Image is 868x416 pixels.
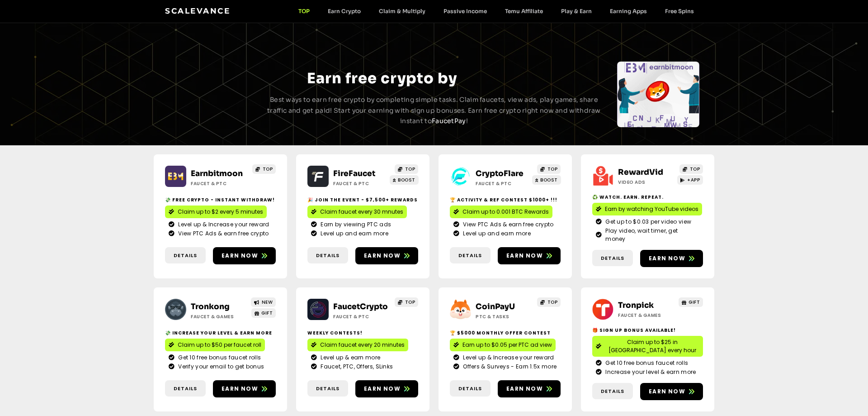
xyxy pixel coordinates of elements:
[307,380,348,397] a: Details
[476,180,532,187] h2: Faucet & PTC
[213,380,276,397] a: Earn now
[251,297,276,307] a: NEW
[165,196,276,203] h2: 💸 Free crypto - Instant withdraw!
[605,205,698,213] span: Earn by watching YouTube videos
[289,8,319,14] a: TOP
[222,252,258,260] span: Earn now
[307,69,457,87] span: Earn free crypto by
[395,297,418,307] a: TOP
[191,169,243,178] a: Earnbitmoon
[355,380,418,397] a: Earn now
[618,312,675,319] h2: Faucet & Games
[318,230,388,238] span: Level up and earn more
[169,62,251,127] div: Slides
[307,196,418,203] h2: 🎉 Join the event - $7,500+ Rewards
[307,330,418,336] h2: Weekly contests!
[364,385,401,393] span: Earn now
[476,169,524,178] a: CryptoFlare
[649,387,685,396] span: Earn now
[370,8,434,14] a: Claim & Multiply
[656,8,703,14] a: Free Spins
[165,380,206,397] a: Details
[601,8,656,14] a: Earning Apps
[165,247,206,264] a: Details
[461,363,557,371] span: Offers & Surveys - Earn 1.5x more
[603,359,688,367] span: Get 10 free bonus faucet rolls
[618,167,663,177] a: RewardVid
[176,354,261,362] span: Get 10 free bonus faucet rolls
[461,354,554,362] span: Level up & Increase your reward
[640,250,703,267] a: Earn now
[649,254,685,263] span: Earn now
[176,363,264,371] span: Verify your email to get bonus
[432,117,466,125] a: FaucetPay
[405,299,415,306] span: TOP
[364,252,401,260] span: Earn now
[592,194,703,201] h2: ♻️ Watch. Earn. Repeat.
[603,218,691,226] span: Get up to $0.03 per video view
[333,169,375,178] a: FireFaucet
[690,166,700,172] span: TOP
[601,387,624,395] span: Details
[165,206,267,218] a: Claim up to $2 every 5 minutes
[677,175,703,185] a: +APP
[252,164,276,174] a: TOP
[618,179,675,186] h2: Video ads
[165,330,276,336] h2: 💸 Increase your level & earn more
[176,220,269,229] span: Level up & Increase your reward
[618,301,654,310] a: Tronpick
[307,339,408,351] a: Claim faucet every 20 minutes
[191,313,247,320] h2: Faucet & Games
[506,252,543,260] span: Earn now
[592,203,702,215] a: Earn by watching YouTube videos
[506,385,543,393] span: Earn now
[687,177,700,183] span: +APP
[450,339,556,351] a: Earn up to $0.05 per PTC ad view
[592,336,703,357] a: Claim up to $25 in [GEOGRAPHIC_DATA] every hour
[498,247,561,264] a: Earn now
[333,302,388,311] a: FaucetCrypto
[496,8,552,14] a: Temu Affiliate
[289,8,703,14] nav: Menu
[263,166,273,172] span: TOP
[537,164,561,174] a: TOP
[592,250,633,267] a: Details
[461,230,531,238] span: Level up and earn more
[355,247,418,264] a: Earn now
[547,166,558,172] span: TOP
[462,208,549,216] span: Claim up to 0.001 BTC Rewards
[605,338,699,354] span: Claim up to $25 in [GEOGRAPHIC_DATA] every hour
[450,380,491,397] a: Details
[266,95,602,127] p: Best ways to earn free crypto by completing simple tasks. Claim faucets, view ads, play games, sh...
[307,247,348,264] a: Details
[540,177,558,183] span: BOOST
[174,385,197,392] span: Details
[398,177,415,183] span: BOOST
[461,220,553,229] span: View PTC Ads & earn free crypto
[450,206,552,218] a: Claim up to 0.001 BTC Rewards
[176,230,269,238] span: View PTC Ads & earn free crypto
[222,385,258,393] span: Earn now
[552,8,601,14] a: Play & Earn
[450,247,491,264] a: Details
[165,339,265,351] a: Claim up to $50 per faucet roll
[532,175,561,185] a: BOOST
[689,299,700,306] span: GIFT
[547,299,558,306] span: TOP
[318,354,380,362] span: Level up & earn more
[307,206,407,218] a: Claim faucet every 30 mnutes
[476,302,515,311] a: CoinPayU
[178,341,261,349] span: Claim up to $50 per faucet roll
[450,330,561,336] h2: 🏆 $5000 Monthly Offer contest
[458,385,482,392] span: Details
[191,302,230,311] a: Tronkong
[165,6,230,15] a: Scalevance
[178,208,263,216] span: Claim up to $2 every 5 minutes
[434,8,496,14] a: Passive Income
[213,247,276,264] a: Earn now
[318,363,393,371] span: Faucet, PTC, Offers, SLinks
[458,252,482,259] span: Details
[395,164,418,174] a: TOP
[537,297,561,307] a: TOP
